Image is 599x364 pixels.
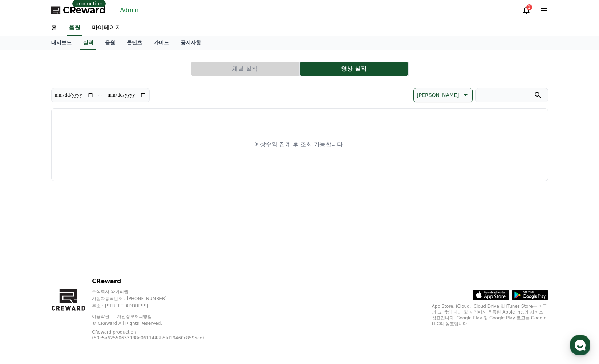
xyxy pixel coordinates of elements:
[51,4,106,16] a: CReward
[92,289,219,294] p: 주식회사 와이피랩
[98,91,103,99] p: ~
[80,36,96,50] a: 실적
[417,90,459,100] p: [PERSON_NAME]
[86,20,127,36] a: 마이페이지
[175,36,207,50] a: 공지사항
[300,62,408,76] button: 영상 실적
[45,20,63,36] a: 홈
[191,62,300,76] a: 채널 실적
[67,20,82,36] a: 음원
[45,36,77,50] a: 대시보드
[117,314,152,319] a: 개인정보처리방침
[99,36,121,50] a: 음원
[121,36,148,50] a: 콘텐츠
[63,4,106,16] span: CReward
[413,88,472,102] button: [PERSON_NAME]
[92,329,208,341] p: CReward production (50e5a62550633988e0611448b5fd19460c8595ce)
[92,296,219,302] p: 사업자등록번호 : [PHONE_NUMBER]
[92,303,219,309] p: 주소 : [STREET_ADDRESS]
[432,303,548,327] p: App Store, iCloud, iCloud Drive 및 iTunes Store는 미국과 그 밖의 나라 및 지역에서 등록된 Apple Inc.의 서비스 상표입니다. Goo...
[526,4,532,10] div: 1
[254,140,345,149] p: 예상수익 집계 후 조회 가능합니다.
[92,314,115,319] a: 이용약관
[148,36,175,50] a: 가이드
[92,277,219,286] p: CReward
[117,4,142,16] a: Admin
[92,320,219,326] p: © CReward All Rights Reserved.
[522,6,531,15] a: 1
[191,62,299,76] button: 채널 실적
